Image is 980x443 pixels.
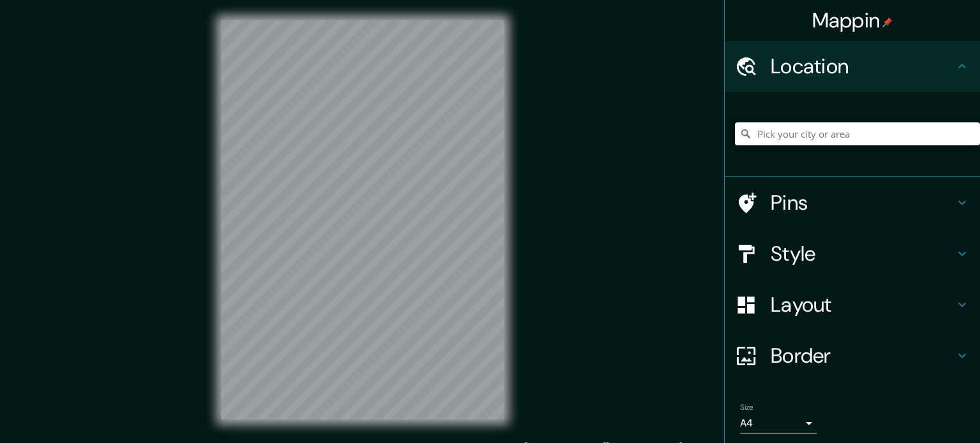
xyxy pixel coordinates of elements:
[771,190,954,215] h4: Pins
[771,343,954,368] h4: Border
[221,20,504,419] canvas: Map
[771,241,954,266] h4: Style
[725,41,980,92] div: Location
[725,330,980,381] div: Border
[725,228,980,279] div: Style
[812,8,893,33] h4: Mappin
[882,17,893,27] img: pin-icon.png
[735,122,980,145] input: Pick your city or area
[740,413,817,433] div: A4
[771,292,954,317] h4: Layout
[725,279,980,330] div: Layout
[771,54,954,79] h4: Location
[725,177,980,228] div: Pins
[740,402,754,413] label: Size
